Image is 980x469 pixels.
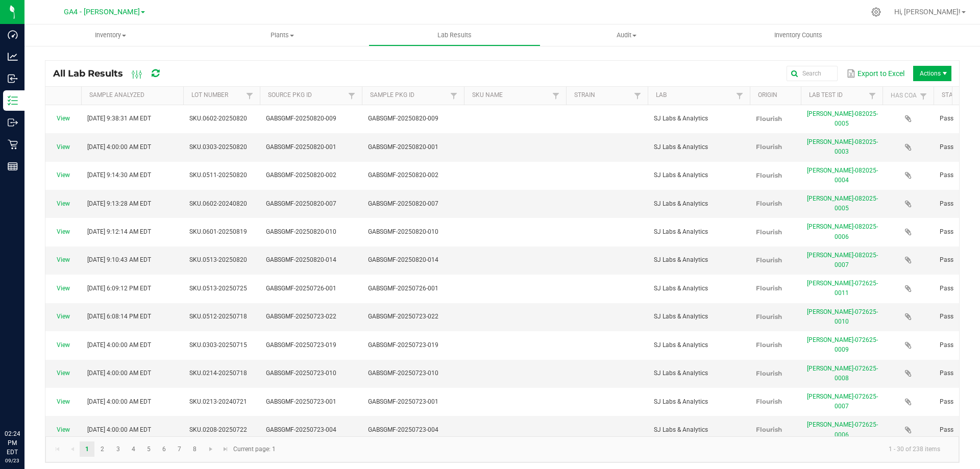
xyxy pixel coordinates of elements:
[883,87,934,105] th: Has CoA
[472,91,549,100] a: SKU NameSortable
[57,115,70,122] a: View
[756,313,782,320] span: Flourish
[756,341,782,349] span: Flourish
[57,398,70,405] a: View
[266,200,336,207] span: GABSGMF-20250820-007
[807,308,878,325] a: [PERSON_NAME]-072625-0010
[654,200,708,207] span: SJ Labs & Analytics
[218,441,233,457] a: Go to the last page
[894,8,961,16] span: Hi, [PERSON_NAME]!
[807,421,878,438] a: [PERSON_NAME]-072625-0006
[346,89,358,102] a: Filter
[654,369,708,377] span: SJ Labs & Analytics
[654,228,708,235] span: SJ Labs & Analytics
[87,398,151,405] span: [DATE] 4:00:00 AM EDT
[57,228,70,235] a: View
[756,398,782,405] span: Flourish
[368,341,438,349] span: GABSGMF-20250723-019
[8,161,18,171] inline-svg: Reports
[57,143,70,151] a: View
[756,171,782,179] span: Flourish
[189,228,247,235] span: SKU.0601-20250819
[807,252,878,268] a: [PERSON_NAME]-082025-0007
[197,24,369,46] a: Plants
[189,426,247,433] span: SKU.0208-20250722
[369,24,541,46] a: Lab Results
[87,143,151,151] span: [DATE] 4:00:00 AM EDT
[266,143,336,151] span: GABSGMF-20250820-001
[87,171,151,179] span: [DATE] 9:14:30 AM EDT
[8,117,18,128] inline-svg: Outbound
[787,66,838,81] input: Search
[89,91,179,100] a: Sample AnalyzedSortable
[30,386,42,398] iframe: Resource center unread badge
[713,24,885,46] a: Inventory Counts
[807,365,878,382] a: [PERSON_NAME]-072625-0008
[756,369,782,377] span: Flourish
[541,31,712,40] span: Audit
[761,31,836,40] span: Inventory Counts
[654,285,708,292] span: SJ Labs & Analytics
[87,426,151,433] span: [DATE] 4:00:00 AM EDT
[807,195,878,212] a: [PERSON_NAME]-082025-0005
[57,200,70,207] a: View
[5,457,20,464] p: 09/23
[844,65,907,82] button: Export to Excel
[940,200,953,207] span: Pass
[189,200,247,207] span: SKU.0602-20240820
[654,426,708,433] span: SJ Labs & Analytics
[756,426,782,433] span: Flourish
[111,441,126,457] a: Page 3
[266,341,336,349] span: GABSGMF-20250723-019
[756,115,782,122] span: Flourish
[266,426,336,433] span: GABSGMF-20250723-004
[95,441,110,457] a: Page 2
[189,256,247,263] span: SKU.0513-20250820
[57,256,70,263] a: View
[207,445,215,453] span: Go to the next page
[574,91,631,100] a: StrainSortable
[8,73,18,84] inline-svg: Inbound
[654,398,708,405] span: SJ Labs & Analytics
[368,256,438,263] span: GABSGMF-20250820-014
[940,285,953,292] span: Pass
[940,228,953,235] span: Pass
[57,369,70,377] a: View
[550,89,562,102] a: Filter
[448,89,460,102] a: Filter
[141,441,156,457] a: Page 5
[157,441,171,457] a: Page 6
[8,95,18,106] inline-svg: Inventory
[87,313,151,320] span: [DATE] 6:08:14 PM EDT
[189,171,247,179] span: SKU.0511-20250820
[424,31,485,40] span: Lab Results
[8,139,18,150] inline-svg: Retail
[266,115,336,122] span: GABSGMF-20250820-009
[266,285,336,292] span: GABSGMF-20250726-001
[87,115,151,122] span: [DATE] 9:38:31 AM EDT
[368,115,438,122] span: GABSGMF-20250820-009
[368,285,438,292] span: GABSGMF-20250726-001
[53,65,177,82] div: All Lab Results
[756,228,782,236] span: Flourish
[913,66,951,81] li: Actions
[45,436,959,462] kendo-pager: Current page: 1
[756,200,782,207] span: Flourish
[80,441,94,457] a: Page 1
[942,91,973,100] a: StatusSortable
[940,115,953,122] span: Pass
[807,336,878,353] a: [PERSON_NAME]-072625-0009
[189,115,247,122] span: SKU.0602-20250820
[189,369,247,377] span: SKU.0214-20250718
[266,228,336,235] span: GABSGMF-20250820-010
[368,228,438,235] span: GABSGMF-20250820-010
[368,171,438,179] span: GABSGMF-20250820-002
[191,91,243,100] a: Lot NumberSortable
[940,313,953,320] span: Pass
[756,256,782,264] span: Flourish
[87,256,151,263] span: [DATE] 9:10:43 AM EDT
[807,110,878,127] a: [PERSON_NAME]-082025-0005
[243,89,256,102] a: Filter
[733,89,746,102] a: Filter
